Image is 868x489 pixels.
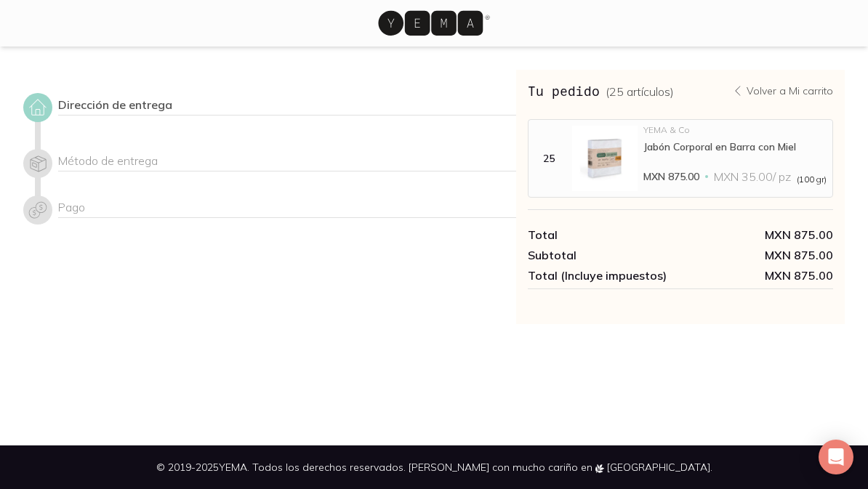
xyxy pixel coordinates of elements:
span: MXN 875.00 [680,268,833,283]
div: MXN 875.00 [680,248,833,262]
a: Volver a Mi carrito [732,84,833,97]
div: Open Intercom Messenger [819,440,853,474]
p: Volver a Mi carrito [747,84,833,97]
div: 25 [531,152,566,165]
span: MXN 35.00 / pz [714,169,791,184]
h3: Tu pedido [528,81,674,100]
div: Jabón Corporal en Barra con Miel [643,140,827,153]
div: Método de entrega [58,153,516,171]
div: Pago [58,200,516,218]
span: MXN 875.00 [643,169,699,184]
span: ( 25 artículos ) [606,84,674,99]
img: Jabón Corporal en Barra con Miel [572,126,638,191]
div: MXN 875.00 [680,227,833,242]
div: Total [528,227,680,242]
div: Dirección de entrega [58,97,516,116]
div: YEMA & Co [643,126,827,134]
div: Total (Incluye impuestos) [528,268,680,283]
span: (100 gr) [797,175,827,184]
span: [PERSON_NAME] con mucho cariño en [GEOGRAPHIC_DATA]. [409,461,712,474]
div: Subtotal [528,248,680,262]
